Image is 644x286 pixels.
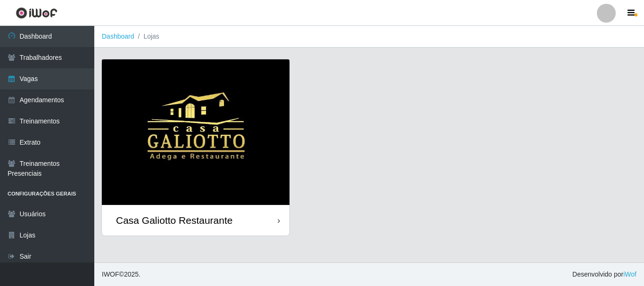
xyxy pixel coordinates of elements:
a: Casa Galiotto Restaurante [102,59,289,236]
span: © 2025 . [102,270,140,279]
img: cardImg [102,59,289,205]
span: IWOF [102,270,119,278]
nav: breadcrumb [94,26,644,48]
li: Lojas [134,32,159,41]
span: Desenvolvido por [572,270,636,279]
img: CoreUI Logo [16,7,58,19]
div: Casa Galiotto Restaurante [116,214,232,226]
a: Dashboard [102,33,134,40]
a: iWof [623,270,636,278]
